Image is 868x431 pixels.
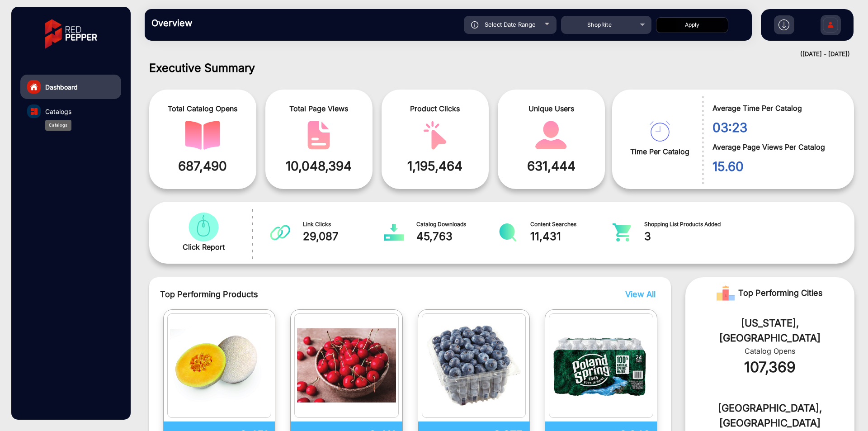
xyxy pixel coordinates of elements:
[425,316,524,415] img: catalog
[45,82,78,92] span: Dashboard
[156,156,250,175] span: 687,490
[272,156,366,175] span: 10,048,394
[149,61,854,75] h1: Executive Summary
[160,288,541,300] span: Top Performing Products
[151,18,278,28] h3: Overview
[303,220,385,228] span: Link Clicks
[656,17,728,33] button: Apply
[505,156,598,175] span: 631,444
[738,284,823,302] span: Top Performing Cities
[45,120,71,131] div: Catalogs
[416,220,498,228] span: Catalog Downloads
[30,83,38,91] img: home
[612,223,632,242] img: catalog
[388,103,482,114] span: Product Clicks
[45,107,71,116] span: Catalogs
[471,21,479,28] img: icon
[650,121,670,142] img: catalog
[712,103,840,114] span: Average Time Per Catalog
[699,401,841,431] div: [GEOGRAPHIC_DATA], [GEOGRAPHIC_DATA]
[270,223,290,242] img: catalog
[136,50,850,59] div: ([DATE] - [DATE])
[185,121,220,150] img: catalog
[530,220,612,228] span: Content Searches
[712,142,840,152] span: Average Page Views Per Catalog
[38,11,104,57] img: vmg-logo
[416,228,498,245] span: 45,763
[384,223,404,242] img: catalog
[183,242,225,252] span: Click Report
[699,346,841,356] div: Catalog Opens
[388,156,482,175] span: 1,195,464
[533,121,569,150] img: catalog
[303,228,385,245] span: 29,087
[712,157,840,176] span: 15.60
[587,21,612,28] span: ShopRite
[156,103,250,114] span: Total Catalog Opens
[186,213,221,242] img: catalog
[417,121,453,150] img: catalog
[20,75,121,99] a: Dashboard
[297,316,396,415] img: catalog
[552,316,651,415] img: catalog
[699,316,841,346] div: [US_STATE], [GEOGRAPHIC_DATA]
[644,220,726,228] span: Shopping List Products Added
[20,99,121,123] a: Catalogs
[644,228,726,245] span: 3
[498,223,518,242] img: catalog
[717,284,735,302] img: Rank image
[31,108,38,115] img: catalog
[821,10,840,42] img: Sign%20Up.svg
[272,103,366,114] span: Total Page Views
[485,21,536,28] span: Select Date Range
[712,118,840,137] span: 03:23
[625,289,656,299] span: View All
[699,356,841,378] div: 107,369
[301,121,336,150] img: catalog
[530,228,612,245] span: 11,431
[170,316,269,415] img: catalog
[505,103,598,114] span: Unique Users
[778,19,789,30] img: h2download.svg
[623,288,653,300] button: View All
